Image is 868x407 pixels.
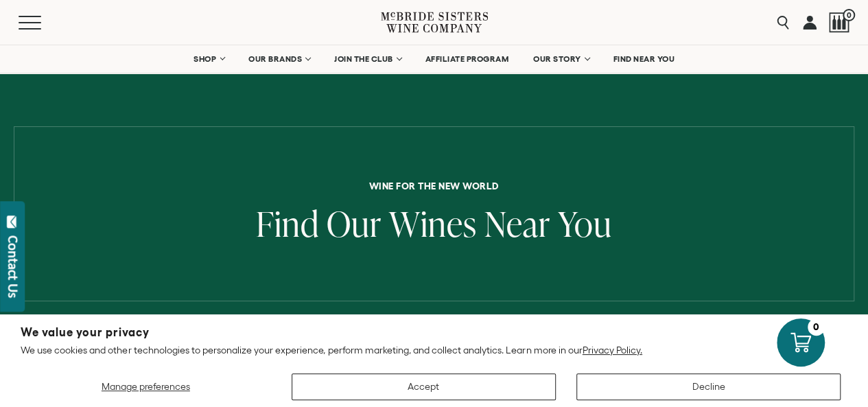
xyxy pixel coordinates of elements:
[533,54,581,64] span: OUR STORY
[292,373,556,400] button: Accept
[325,45,410,73] a: JOIN THE CLUB
[248,54,302,64] span: OUR BRANDS
[193,54,217,64] span: SHOP
[605,45,684,73] a: FIND NEAR YOU
[6,235,20,298] div: Contact Us
[389,200,477,247] span: Wines
[583,345,642,356] a: Privacy Policy.
[19,16,68,30] button: Mobile Menu Trigger
[21,373,271,400] button: Manage preferences
[102,381,190,392] span: Manage preferences
[576,373,841,400] button: Decline
[808,318,825,336] div: 0
[417,45,518,73] a: AFFILIATE PROGRAM
[484,200,550,247] span: Near
[21,344,847,356] p: We use cookies and other technologies to personalize your experience, perform marketing, and coll...
[843,9,855,21] span: 0
[334,54,393,64] span: JOIN THE CLUB
[524,45,598,73] a: OUR STORY
[185,45,233,73] a: SHOP
[425,54,509,64] span: AFFILIATE PROGRAM
[327,200,382,247] span: Our
[256,200,319,247] span: Find
[558,200,612,247] span: You
[21,327,847,338] h2: We value your privacy
[613,54,675,64] span: FIND NEAR YOU
[239,45,318,73] a: OUR BRANDS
